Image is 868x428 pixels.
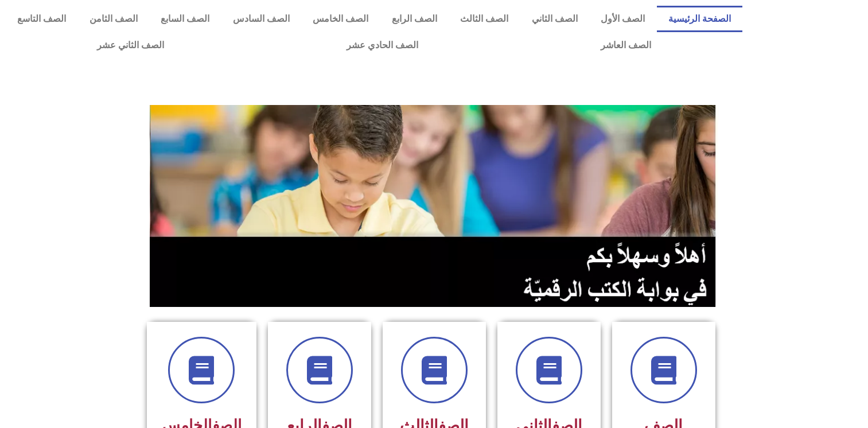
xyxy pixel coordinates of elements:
a: الصف الخامس [301,6,380,32]
a: الصف الثاني [520,6,590,32]
a: الصف العاشر [509,32,742,59]
a: الصف التاسع [6,6,78,32]
a: الصف الأول [589,6,657,32]
a: الصفحة الرئيسية [657,6,743,32]
a: الصف الثالث [449,6,520,32]
a: الصف الرابع [380,6,449,32]
a: الصف السادس [221,6,302,32]
a: الصف الثامن [78,6,150,32]
a: الصف السابع [149,6,221,32]
a: الصف الحادي عشر [255,32,509,59]
a: الصف الثاني عشر [6,32,255,59]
